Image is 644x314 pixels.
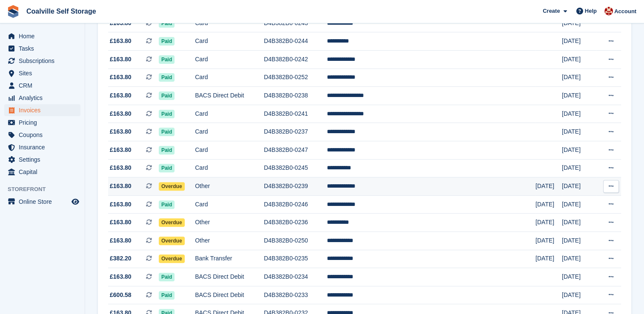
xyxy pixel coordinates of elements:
[159,237,185,245] span: Overdue
[4,92,80,104] a: menu
[195,195,264,214] td: Card
[8,185,85,194] span: Storefront
[110,182,132,191] span: £163.80
[264,250,327,268] td: D4B382B0-0235
[159,19,175,28] span: Paid
[4,30,80,42] a: menu
[4,67,80,79] a: menu
[110,236,132,245] span: £163.80
[195,141,264,160] td: Card
[264,195,327,214] td: D4B382B0-0246
[110,200,132,209] span: £163.80
[264,32,327,51] td: D4B382B0-0244
[195,286,264,304] td: BACS Direct Debit
[4,141,80,153] a: menu
[4,154,80,166] a: menu
[195,105,264,123] td: Card
[264,69,327,87] td: D4B382B0-0252
[264,51,327,69] td: D4B382B0-0242
[562,123,596,141] td: [DATE]
[110,218,132,227] span: £163.80
[19,43,70,54] span: Tasks
[4,43,80,54] a: menu
[110,73,132,82] span: £163.80
[4,166,80,178] a: menu
[585,7,597,15] span: Help
[4,117,80,128] a: menu
[19,30,70,42] span: Home
[195,268,264,286] td: BACS Direct Debit
[110,91,132,100] span: £163.80
[159,182,185,191] span: Overdue
[562,51,596,69] td: [DATE]
[110,272,132,281] span: £163.80
[7,5,20,18] img: stora-icon-8386f47178a22dfd0bd8f6a31ec36ba5ce8667c1dd55bd0f319d3a0aa187defe.svg
[19,141,70,153] span: Insurance
[264,214,327,232] td: D4B382B0-0236
[614,7,636,16] span: Account
[110,291,132,300] span: £600.58
[19,80,70,91] span: CRM
[195,159,264,177] td: Card
[535,250,562,268] td: [DATE]
[264,105,327,123] td: D4B382B0-0241
[4,104,80,116] a: menu
[264,141,327,160] td: D4B382B0-0247
[110,109,132,118] span: £163.80
[562,141,596,160] td: [DATE]
[535,231,562,250] td: [DATE]
[159,273,175,281] span: Paid
[195,51,264,69] td: Card
[264,14,327,32] td: D4B382B0-0243
[562,268,596,286] td: [DATE]
[159,91,175,100] span: Paid
[110,19,132,28] span: £163.80
[604,7,613,15] img: Hannah Milner
[562,87,596,105] td: [DATE]
[159,164,175,172] span: Paid
[543,7,560,15] span: Create
[110,146,132,154] span: £163.80
[4,129,80,141] a: menu
[535,177,562,196] td: [DATE]
[4,196,80,208] a: menu
[159,291,175,300] span: Paid
[159,218,185,227] span: Overdue
[23,4,100,18] a: Coalville Self Storage
[70,197,80,207] a: Preview store
[195,123,264,141] td: Card
[159,55,175,64] span: Paid
[195,32,264,51] td: Card
[19,104,70,116] span: Invoices
[19,67,70,79] span: Sites
[19,117,70,128] span: Pricing
[159,146,175,154] span: Paid
[19,196,70,208] span: Online Store
[159,37,175,46] span: Paid
[4,55,80,67] a: menu
[562,231,596,250] td: [DATE]
[4,80,80,91] a: menu
[195,87,264,105] td: BACS Direct Debit
[159,73,175,82] span: Paid
[264,231,327,250] td: D4B382B0-0250
[110,55,132,64] span: £163.80
[159,254,185,263] span: Overdue
[264,268,327,286] td: D4B382B0-0234
[110,127,132,136] span: £163.80
[264,177,327,196] td: D4B382B0-0239
[562,286,596,304] td: [DATE]
[562,159,596,177] td: [DATE]
[562,32,596,51] td: [DATE]
[264,159,327,177] td: D4B382B0-0245
[562,177,596,196] td: [DATE]
[159,110,175,118] span: Paid
[19,166,70,178] span: Capital
[264,87,327,105] td: D4B382B0-0238
[264,286,327,304] td: D4B382B0-0233
[195,177,264,196] td: Other
[195,69,264,87] td: Card
[562,195,596,214] td: [DATE]
[264,123,327,141] td: D4B382B0-0237
[562,214,596,232] td: [DATE]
